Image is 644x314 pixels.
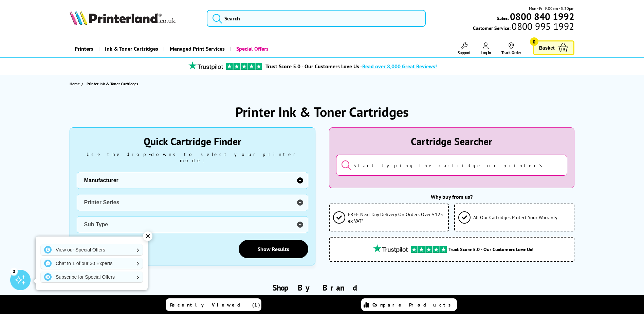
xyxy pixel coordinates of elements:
[105,40,158,57] span: Ink & Toner Cartridges
[336,155,567,176] input: Start typing the cartridge or printer's name...
[497,15,509,21] span: Sales:
[509,13,574,20] a: 0800 840 1992
[77,135,308,148] div: Quick Cartridge Finder
[185,62,226,70] img: trustpilot rating
[362,63,437,70] span: Read over 8,000 Great Reviews!
[170,302,260,308] span: Recently Viewed (1)
[70,80,81,87] a: Home
[70,282,574,293] h2: Shop By Brand
[481,42,491,55] a: Log In
[41,244,143,255] a: View our Special Offers
[226,63,262,70] img: trustpilot rating
[473,23,574,31] span: Customer Service:
[530,37,538,46] span: 0
[70,10,198,27] a: Printerland Logo
[539,43,555,52] span: Basket
[372,302,455,308] span: Compare Products
[348,211,445,224] span: FREE Next Day Delivery On Orders Over £125 ex VAT*
[265,63,437,70] a: Trust Score 5.0 - Our Customers Love Us -Read over 8,000 Great Reviews!
[411,246,447,253] img: trustpilot rating
[458,50,471,55] span: Support
[473,214,557,221] span: All Our Cartridges Protect Your Warranty
[41,272,143,282] a: Subscribe for Special Offers
[41,258,143,269] a: Chat to 1 of our 30 Experts
[87,81,138,86] span: Printer Ink & Toner Cartridges
[143,231,152,241] div: ✕
[511,23,574,30] span: 0800 995 1992
[481,50,491,55] span: Log In
[163,40,230,57] a: Managed Print Services
[77,151,308,163] div: Use the drop-downs to select your printer model
[235,103,409,121] h1: Printer Ink & Toner Cartridges
[70,40,98,57] a: Printers
[70,10,176,25] img: Printerland Logo
[98,40,163,57] a: Ink & Toner Cartridges
[239,240,308,258] a: Show Results
[448,246,533,252] span: Trust Score 5.0 - Our Customers Love Us!
[458,42,471,55] a: Support
[329,193,574,200] div: Why buy from us?
[501,42,521,55] a: Track Order
[166,298,261,311] a: Recently Viewed (1)
[529,5,574,12] span: Mon - Fri 9:00am - 5:30pm
[361,298,457,311] a: Compare Products
[533,40,574,55] a: Basket 0
[207,10,426,27] input: Search
[510,10,574,23] b: 0800 840 1992
[230,40,274,57] a: Special Offers
[10,267,18,275] div: 3
[336,135,567,148] div: Cartridge Searcher
[370,244,411,253] img: trustpilot rating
